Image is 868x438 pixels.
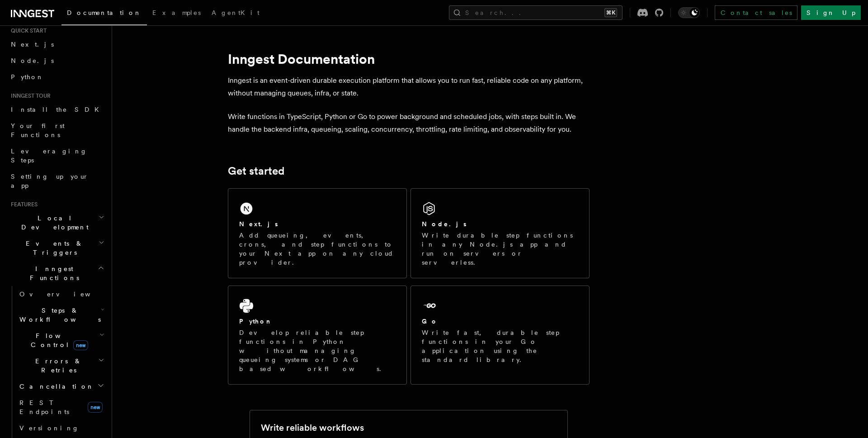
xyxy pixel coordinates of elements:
[715,5,797,20] a: Contact sales
[11,57,54,64] span: Node.js
[16,353,106,378] button: Errors & Retries
[7,27,47,34] span: Quick start
[16,420,106,436] a: Versioning
[7,143,106,168] a: Leveraging Steps
[16,395,106,420] a: REST Endpointsnew
[7,36,106,52] a: Next.js
[7,118,106,143] a: Your first Functions
[16,382,94,391] span: Cancellation
[147,3,206,24] a: Examples
[19,424,79,432] span: Versioning
[422,328,578,364] p: Write fast, durable step functions in your Go application using the standard library.
[11,106,104,113] span: Install the SDK
[422,231,578,267] p: Write durable step functions in any Node.js app and run on servers or serverless.
[7,239,99,257] span: Events & Triggers
[422,317,438,326] h2: Go
[410,188,590,278] a: Node.jsWrite durable step functions in any Node.js app and run on servers or serverless.
[61,3,147,25] a: Documentation
[206,3,265,24] a: AgentKit
[7,92,51,100] span: Inngest tour
[16,331,99,349] span: Flow Control
[239,317,273,326] h2: Python
[228,51,590,67] h1: Inngest Documentation
[239,231,396,267] p: Add queueing, events, crons, and step functions to your Next app on any cloud provider.
[7,101,106,118] a: Install the SDK
[16,306,101,324] span: Steps & Workflows
[7,210,106,235] button: Local Development
[152,9,201,16] span: Examples
[11,122,65,138] span: Your first Functions
[16,378,106,395] button: Cancellation
[239,219,278,229] h2: Next.js
[11,73,44,81] span: Python
[228,165,284,177] a: Get started
[228,74,590,100] p: Inngest is an event-driven durable execution platform that allows you to run fast, reliable code ...
[239,328,396,373] p: Develop reliable step functions in Python without managing queueing systems or DAG based workflows.
[604,8,617,17] kbd: ⌘K
[7,235,106,261] button: Events & Triggers
[11,41,54,48] span: Next.js
[228,286,407,385] a: PythonDevelop reliable step functions in Python without managing queueing systems or DAG based wo...
[7,214,99,232] span: Local Development
[11,173,89,189] span: Setting up your app
[16,357,98,375] span: Errors & Retries
[7,52,106,69] a: Node.js
[212,9,259,16] span: AgentKit
[73,340,88,350] span: new
[16,286,106,302] a: Overview
[449,5,623,20] button: Search...⌘K
[19,290,113,298] span: Overview
[7,201,38,208] span: Features
[88,402,103,413] span: new
[7,168,106,194] a: Setting up your app
[67,9,142,16] span: Documentation
[7,69,106,85] a: Python
[19,399,69,415] span: REST Endpoints
[801,5,861,20] a: Sign Up
[422,219,467,229] h2: Node.js
[261,421,364,434] h2: Write reliable workflows
[7,264,98,282] span: Inngest Functions
[16,328,106,353] button: Flow Controlnew
[410,286,590,385] a: GoWrite fast, durable step functions in your Go application using the standard library.
[16,302,106,328] button: Steps & Workflows
[11,148,87,164] span: Leveraging Steps
[228,188,407,278] a: Next.jsAdd queueing, events, crons, and step functions to your Next app on any cloud provider.
[228,110,590,136] p: Write functions in TypeScript, Python or Go to power background and scheduled jobs, with steps bu...
[678,7,700,18] button: Toggle dark mode
[7,261,106,286] button: Inngest Functions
